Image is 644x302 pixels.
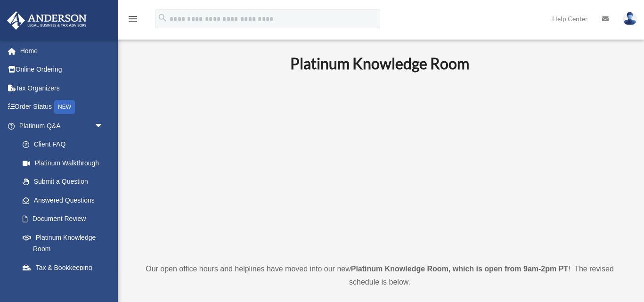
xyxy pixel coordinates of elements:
p: Our open office hours and helplines have moved into our new ! The revised schedule is below. [134,262,625,289]
a: Document Review [13,210,118,229]
i: search [157,13,168,23]
a: Online Ordering [7,60,118,79]
iframe: 231110_Toby_KnowledgeRoom [238,86,521,245]
a: Tax Organizers [7,79,118,98]
a: Answered Questions [13,191,118,210]
a: Platinum Walkthrough [13,154,118,172]
a: Home [7,41,118,60]
i: menu [127,13,139,24]
a: Order StatusNEW [7,98,118,117]
a: Platinum Q&Aarrow_drop_down [7,116,118,135]
span: arrow_drop_down [94,116,113,136]
a: Tax & Bookkeeping Packages [13,258,118,288]
img: User Pic [623,12,637,25]
a: Submit a Question [13,172,118,191]
b: Platinum Knowledge Room [290,54,469,73]
a: menu [127,16,139,24]
strong: Platinum Knowledge Room, which is open from 9am-2pm PT [351,265,568,273]
a: Platinum Knowledge Room [13,228,113,258]
div: NEW [54,100,75,114]
a: Client FAQ [13,135,118,154]
img: Anderson Advisors Platinum Portal [4,11,90,30]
